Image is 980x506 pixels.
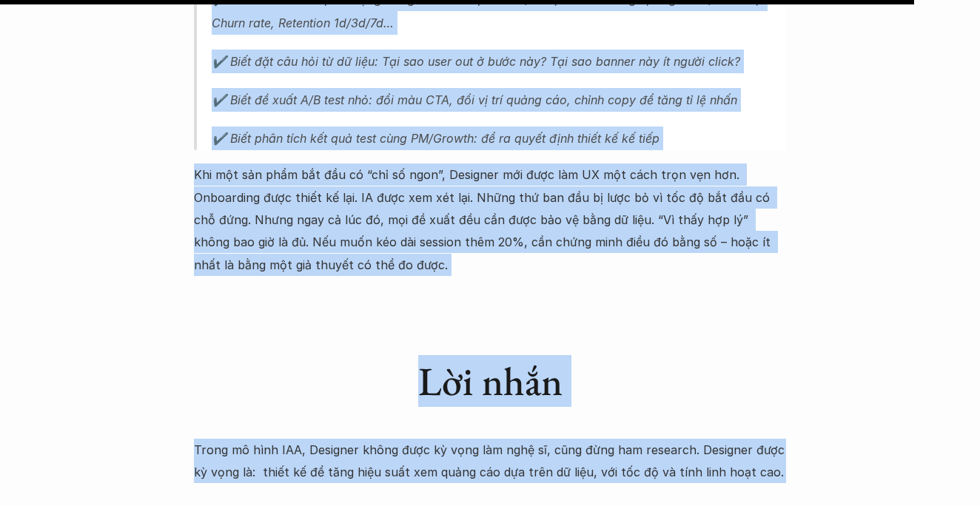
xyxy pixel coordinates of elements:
p: ✔️ Biết đề xuất A/B test nhỏ: đổi màu CTA, đổi vị trí quảng cáo, chỉnh copy để tăng tỉ lệ nhấn [212,88,786,112]
p: ✔️ Biết phân tích kết quả test cùng PM/Growth: để ra quyết định thiết kế kế tiếp [212,127,786,150]
p: ✔️ Biết đặt câu hỏi từ dữ liệu: Tại sao user out ở bước này? Tại sao banner này ít người click? [212,50,786,73]
p: Trong mô hình IAA, Designer không được kỳ vọng làm nghệ sĩ, cũng đừng ham research. Designer được... [194,439,786,484]
h1: Lời nhắn [418,357,563,405]
p: Khi một sản phẩm bắt đầu có “chỉ số ngon”, Designer mới được làm UX một cách trọn vẹn hơn. Onboar... [194,163,786,276]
